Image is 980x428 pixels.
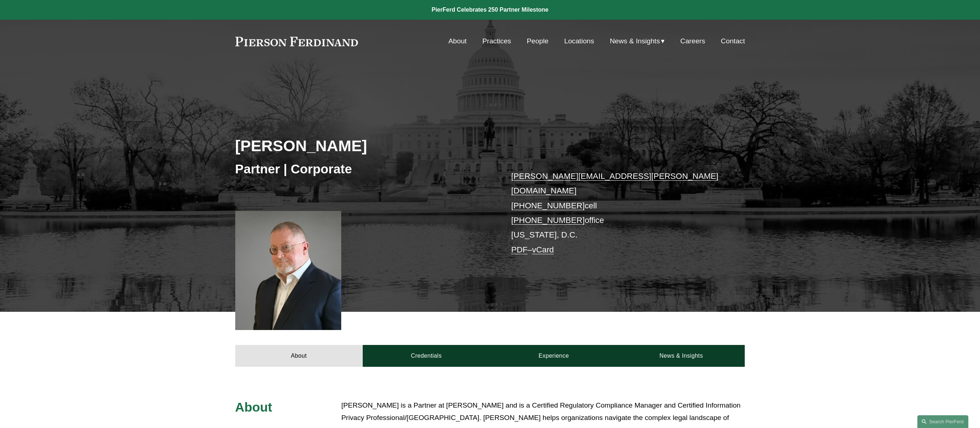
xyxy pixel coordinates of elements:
span: About [235,400,272,414]
a: Experience [490,345,618,367]
a: Practices [483,34,511,48]
a: [PHONE_NUMBER] [511,216,585,225]
a: About [235,345,363,367]
a: vCard [532,245,554,254]
a: [PERSON_NAME][EMAIL_ADDRESS][PERSON_NAME][DOMAIN_NAME] [511,172,719,195]
a: Careers [680,34,705,48]
a: Credentials [363,345,490,367]
a: About [448,34,467,48]
h2: [PERSON_NAME] [235,136,490,155]
a: News & Insights [617,345,745,367]
h3: Partner | Corporate [235,161,490,177]
a: Locations [564,34,594,48]
a: Contact [721,34,745,48]
a: Search this site [917,415,968,428]
span: News & Insights [610,35,660,48]
a: PDF [511,245,528,254]
a: folder dropdown [610,34,665,48]
a: [PHONE_NUMBER] [511,201,585,210]
a: People [527,34,548,48]
p: cell office [US_STATE], D.C. – [511,169,724,257]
